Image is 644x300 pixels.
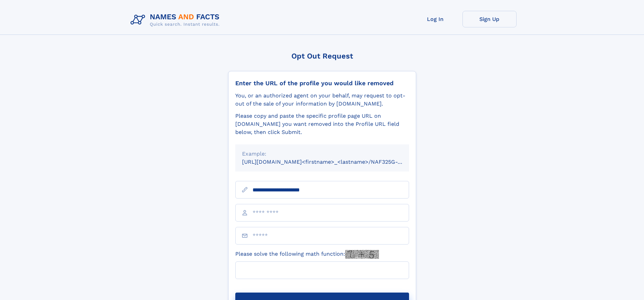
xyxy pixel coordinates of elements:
div: Enter the URL of the profile you would like removed [235,79,409,87]
div: Please copy and paste the specific profile page URL on [DOMAIN_NAME] you want removed into the Pr... [235,112,409,136]
img: Logo Names and Facts [128,11,225,29]
label: Please solve the following math function: [235,250,379,259]
a: Sign Up [462,11,517,27]
div: Example: [242,150,402,158]
a: Log In [408,11,462,27]
div: Opt Out Request [228,52,416,60]
div: You, or an authorized agent on your behalf, may request to opt-out of the sale of your informatio... [235,92,409,108]
small: [URL][DOMAIN_NAME]<firstname>_<lastname>/NAF325G-xxxxxxxx [242,159,422,165]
